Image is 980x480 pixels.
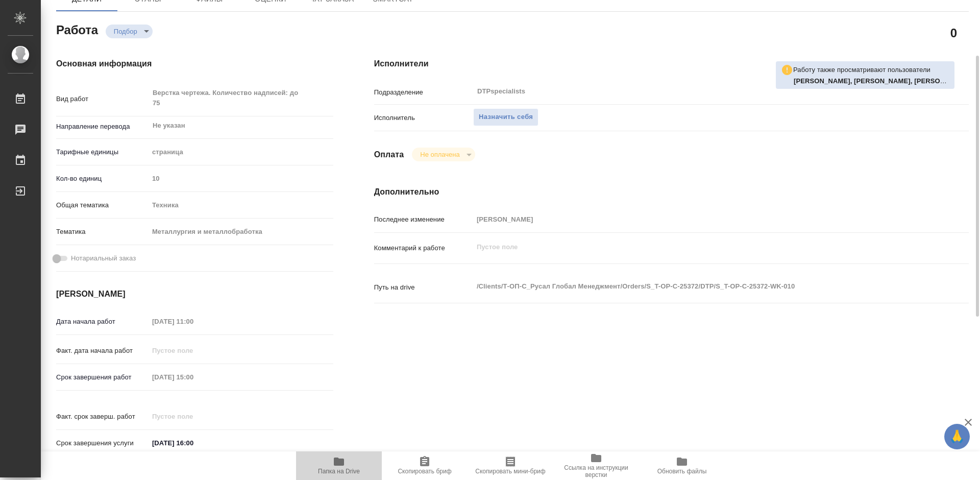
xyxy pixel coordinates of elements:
p: Направление перевода [56,122,149,132]
h4: Оплата [374,149,404,161]
p: Комментарий к работе [374,243,473,253]
button: Скопировать бриф [382,451,468,480]
p: Путь на drive [374,282,473,293]
button: Назначить себя [473,108,538,126]
h4: Исполнители [374,58,969,70]
p: Работу также просматривают пользователи [793,65,930,75]
p: Дата начала работ [56,317,149,327]
h2: 0 [950,24,957,41]
h4: Дополнительно [374,186,969,198]
p: Тематика [56,227,149,237]
button: Скопировать мини-бриф [468,451,553,480]
p: Тарифные единицы [56,147,149,157]
textarea: /Clients/Т-ОП-С_Русал Глобал Менеджмент/Orders/S_T-OP-C-25372/DTP/S_T-OP-C-25372-WK-010 [473,278,919,295]
p: Кол-во единиц [56,174,149,184]
span: Ссылка на инструкции верстки [559,464,633,478]
b: [PERSON_NAME], [PERSON_NAME], [PERSON_NAME] [794,77,971,85]
p: Оксютович Ирина, Авдеенко Кирилл, Труфанов Владимир [794,76,949,86]
div: Металлургия и металлобработка [149,223,333,241]
button: Ссылка на инструкции верстки [553,451,639,480]
p: Исполнитель [374,113,473,123]
div: страница [149,143,333,161]
span: Скопировать мини-бриф [475,468,545,475]
span: 🙏 [948,426,966,447]
input: Пустое поле [149,409,238,424]
h2: Работа [56,20,98,38]
input: Пустое поле [149,343,238,358]
input: ✎ Введи что-нибудь [149,436,238,450]
input: Пустое поле [473,212,919,227]
span: Обновить файлы [657,468,707,475]
span: Скопировать бриф [398,468,451,475]
div: Подбор [412,148,475,161]
button: Не оплачена [417,150,462,159]
p: Факт. дата начала работ [56,346,149,356]
span: Нотариальный заказ [71,253,136,263]
div: Подбор [106,25,153,38]
input: Пустое поле [149,171,333,186]
p: Вид работ [56,94,149,104]
h4: Основная информация [56,58,333,70]
p: Срок завершения услуги [56,438,149,448]
div: Техника [149,197,333,214]
button: Подбор [111,27,140,36]
p: Общая тематика [56,200,149,210]
input: Пустое поле [149,370,238,385]
button: 🙏 [944,424,970,449]
p: Подразделение [374,87,473,98]
p: Последнее изменение [374,214,473,225]
p: Факт. срок заверш. работ [56,412,149,422]
input: Пустое поле [149,314,238,329]
button: Обновить файлы [639,451,725,480]
h4: [PERSON_NAME] [56,288,333,300]
button: Папка на Drive [296,451,382,480]
span: Папка на Drive [318,468,360,475]
span: Назначить себя [479,111,533,123]
p: Срок завершения работ [56,372,149,382]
